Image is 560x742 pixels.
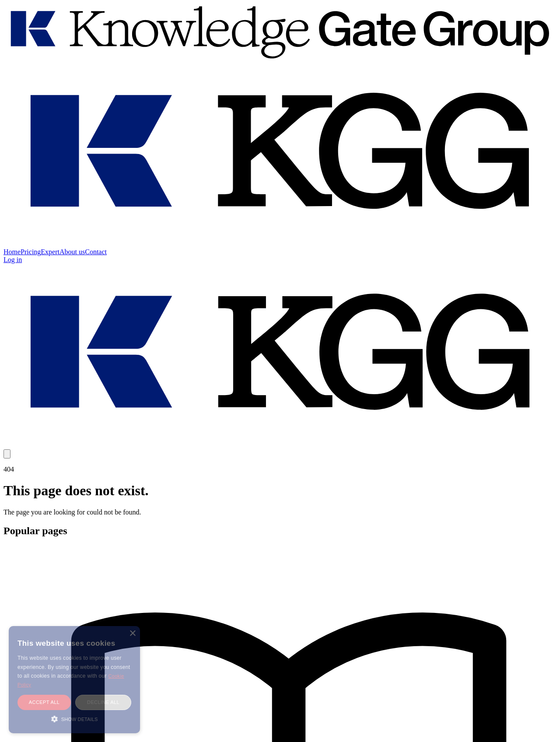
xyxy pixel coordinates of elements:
[41,248,59,255] a: Expert
[3,483,556,499] h1: This page does not exist.
[17,655,130,679] span: This website uses cookies to improve user experience. By using our website you consent to all coo...
[17,714,131,722] div: Show details
[17,673,124,687] a: Cookie Policy
[3,248,21,255] a: Home
[75,695,131,710] div: Decline all
[3,256,22,263] a: Request Demo
[17,633,131,654] div: This website uses cookies
[21,248,41,255] a: Pricing
[3,3,556,248] a: KOL Knowledge Platform: Talk to Key External Experts (KEE)
[3,525,556,537] h2: Popular pages
[61,717,98,722] span: Show details
[85,248,107,255] a: Contact
[3,449,10,458] button: Open menu
[3,465,556,473] p: 404
[59,248,85,255] a: About us
[129,630,136,637] div: Close
[17,695,71,710] div: Accept all
[3,508,556,516] p: The page you are looking for could not be found.
[3,264,556,449] a: KOL Knowledge Platform: Talk to Key External Experts (KEE)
